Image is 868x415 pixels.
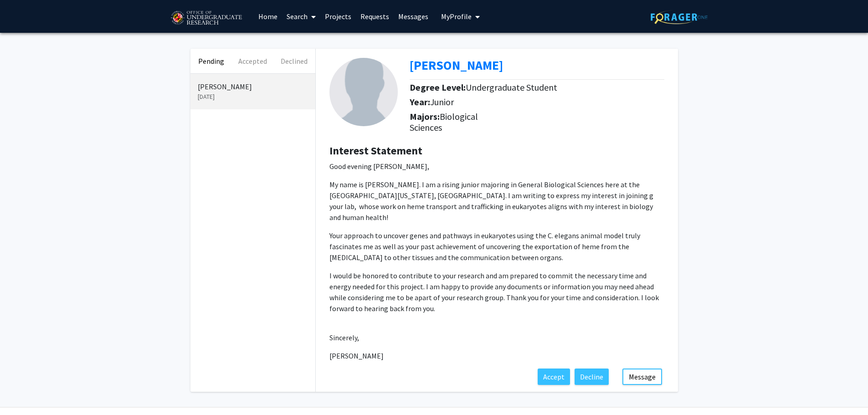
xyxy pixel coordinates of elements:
span: Biological Sciences [410,111,478,133]
b: Interest Statement [329,143,422,158]
b: Year: [410,96,430,108]
b: Majors: [410,111,440,122]
p: Good evening [PERSON_NAME], [329,161,664,172]
a: Home [254,0,282,32]
p: I would be honored to contribute to your research and am prepared to commit the necessary time an... [329,270,664,314]
button: Declined [273,49,315,73]
p: My name is [PERSON_NAME]. I am a rising junior majoring in General Biological Sciences here at th... [329,179,664,223]
b: [PERSON_NAME] [410,57,503,73]
img: ForagerOne Logo [651,10,708,24]
img: University of Maryland Logo [168,7,245,30]
button: Accept [538,369,570,385]
p: Your approach to uncover genes and pathways in eukaryotes using the C. elegans animal model truly... [329,230,664,263]
button: Message [622,369,662,385]
a: Messages [394,0,433,32]
img: Profile Picture [329,58,398,126]
a: Opens in a new tab [410,57,503,73]
span: Undergraduate Student [466,82,557,93]
a: Search [282,0,320,32]
span: Junior [430,96,454,108]
p: [PERSON_NAME] [329,350,664,361]
iframe: Chat [7,374,39,408]
button: Accepted [232,49,273,73]
a: Projects [320,0,356,32]
b: Degree Level: [410,82,466,93]
button: Pending [190,49,232,73]
p: [PERSON_NAME] [198,81,308,92]
p: Sincerely, [329,332,664,343]
button: Decline [575,369,609,385]
span: My Profile [441,12,472,21]
a: Requests [356,0,394,32]
p: [DATE] [198,92,308,102]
